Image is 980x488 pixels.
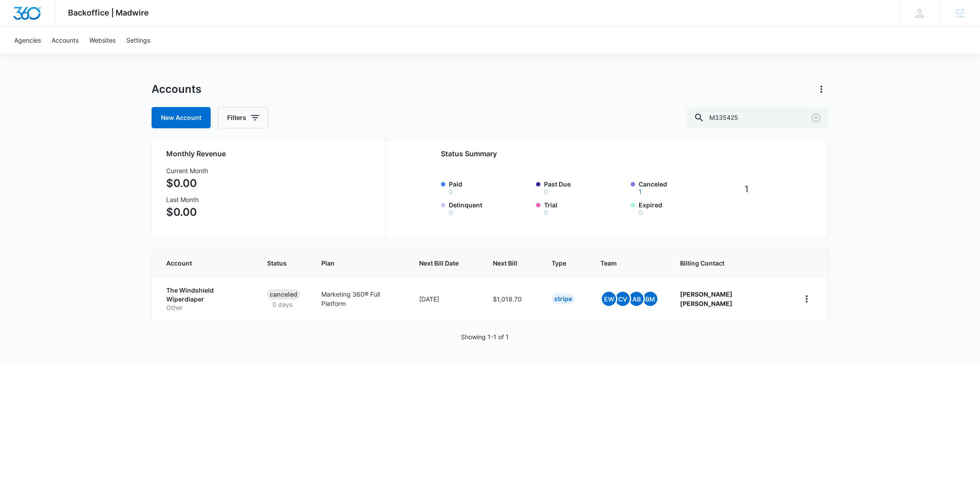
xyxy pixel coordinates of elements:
[46,27,84,54] a: Accounts
[449,179,531,195] label: Paid
[267,289,300,300] div: Canceled
[687,107,828,128] input: Search
[600,258,646,268] span: Team
[629,292,644,306] span: AB
[267,258,287,268] span: Status
[152,107,211,128] a: New Account
[321,258,398,268] span: Plan
[166,286,246,312] a: The Windshield WiperdiaperOther
[493,258,517,268] span: Next Bill
[166,286,246,303] p: The Windshield Wiperdiaper
[166,204,208,220] p: $0.00
[9,27,46,54] a: Agencies
[643,292,657,306] span: BM
[639,179,720,195] label: Canceled
[616,292,630,306] span: Cv
[602,292,616,306] span: EW
[68,8,149,17] span: Backoffice | Madwire
[552,258,566,268] span: Type
[441,148,769,159] h2: Status Summary
[166,175,208,191] p: $0.00
[166,148,375,159] h2: Monthly Revenue
[152,83,201,96] h1: Accounts
[552,294,575,304] div: Stripe
[482,277,541,321] td: $1,018.70
[680,258,778,268] span: Billing Contact
[267,300,298,309] p: 0 days
[809,111,823,125] button: Clear
[744,183,748,194] tspan: 1
[166,303,246,312] p: Other
[166,258,233,268] span: Account
[544,179,626,195] label: Past Due
[419,258,459,268] span: Next Bill Date
[84,27,121,54] a: Websites
[814,82,828,96] button: Actions
[408,277,482,321] td: [DATE]
[639,200,720,216] label: Expired
[321,290,398,308] p: Marketing 360® Full Platform
[449,200,531,216] label: Delinquent
[166,166,208,175] h3: Current Month
[800,292,814,306] button: home
[166,195,208,204] h3: Last Month
[461,332,509,341] p: Showing 1-1 of 1
[121,27,156,54] a: Settings
[218,107,268,128] button: Filters
[639,189,642,195] button: Canceled
[680,290,732,307] strong: [PERSON_NAME] [PERSON_NAME]
[544,200,626,216] label: Trial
